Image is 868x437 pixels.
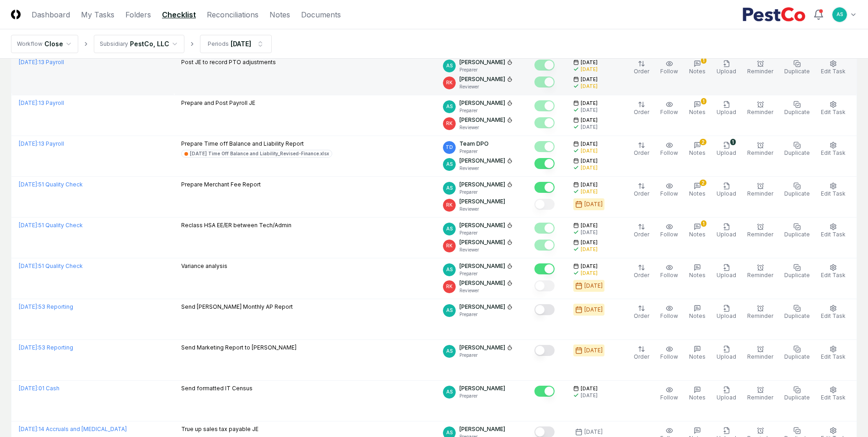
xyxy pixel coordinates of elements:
div: Periods [208,40,229,48]
span: [DATE] : [19,222,38,229]
button: Mark complete [534,199,555,210]
button: Mark complete [534,100,555,111]
span: [DATE] [581,117,598,124]
span: Notes [689,231,706,238]
span: Reminder [747,312,773,319]
span: [DATE] : [19,59,38,66]
button: Mark complete [534,60,555,71]
button: Follow [658,180,680,200]
div: [DATE] [581,66,598,73]
button: Reminder [745,344,775,363]
span: Edit Task [821,68,846,75]
p: Preparer [459,148,489,155]
span: Upload [717,190,736,197]
button: Upload [715,180,738,200]
span: [DATE] [581,158,598,164]
p: Send Marketing Report to [PERSON_NAME] [181,344,297,352]
a: [DATE]:13 Payroll [19,99,64,106]
div: [DATE] [584,200,603,208]
p: [PERSON_NAME] [459,75,505,83]
span: AS [446,103,453,110]
a: [DATE]:01 Cash [19,385,59,392]
button: Order [632,262,651,281]
div: Workflow [17,40,43,48]
p: [PERSON_NAME] [459,116,505,124]
span: AS [446,429,453,436]
span: Follow [660,312,678,319]
a: [DATE]:53 Reporting [19,303,73,310]
span: Follow [660,272,678,279]
button: Mark complete [534,158,555,169]
p: Reviewer [459,124,512,131]
span: Edit Task [821,394,846,401]
span: [DATE] : [19,262,38,269]
button: Upload [715,262,738,281]
button: Mark complete [534,304,555,315]
span: AS [446,307,453,314]
p: Reviewer [459,206,505,213]
button: Duplicate [782,180,812,200]
button: Follow [658,140,680,159]
div: [DATE] [584,282,603,290]
span: Order [634,312,649,319]
p: Prepare and Post Payroll JE [181,99,255,107]
div: 1 [730,139,736,145]
button: Edit Task [819,221,847,240]
span: Order [634,109,649,115]
p: Reviewer [459,83,512,90]
button: Duplicate [782,140,812,159]
button: Order [632,58,651,77]
span: [DATE] : [19,426,38,432]
a: Documents [301,9,341,20]
span: AS [446,225,453,232]
button: Periods[DATE] [200,35,272,53]
span: RK [446,79,453,86]
button: Reminder [745,303,775,322]
p: Reviewer [459,246,512,253]
span: Notes [689,109,706,115]
button: Mark complete [534,182,555,193]
div: [DATE] [581,164,598,171]
span: Duplicate [784,68,810,75]
span: Edit Task [821,312,846,319]
button: Follow [658,58,680,77]
p: Preparer [459,270,512,277]
a: Checklist [162,9,196,20]
button: Edit Task [819,303,847,322]
span: [DATE] [581,100,598,107]
span: [DATE] [581,181,598,188]
p: [PERSON_NAME] [459,303,505,311]
p: Preparer [459,229,512,236]
a: [DATE]:13 Payroll [19,59,64,66]
span: [DATE] [581,263,598,270]
p: Post JE to record PTO adjustments [181,58,276,66]
button: 2Notes [687,140,707,159]
p: [PERSON_NAME] [459,99,505,107]
button: Mark complete [534,76,555,87]
span: Duplicate [784,312,810,319]
button: 1Notes [687,58,707,77]
div: 1 [701,98,706,104]
span: Follow [660,149,678,156]
button: Follow [658,262,680,281]
span: AS [836,11,843,18]
button: Mark complete [534,280,555,291]
button: Mark complete [534,117,555,128]
button: Reminder [745,384,775,404]
button: Upload [715,221,738,240]
button: Edit Task [819,384,847,404]
button: Reminder [745,99,775,118]
span: Duplicate [784,353,810,360]
button: Follow [658,384,680,404]
span: Order [634,353,649,360]
button: Edit Task [819,344,847,363]
span: Follow [660,190,678,197]
span: Duplicate [784,231,810,238]
button: Notes [687,384,707,404]
img: Logo [11,10,21,19]
span: Follow [660,68,678,75]
p: Send [PERSON_NAME] Monthly AP Report [181,303,293,311]
p: [PERSON_NAME] [459,221,505,229]
p: Preparer [459,107,512,114]
p: [PERSON_NAME] [459,384,505,393]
